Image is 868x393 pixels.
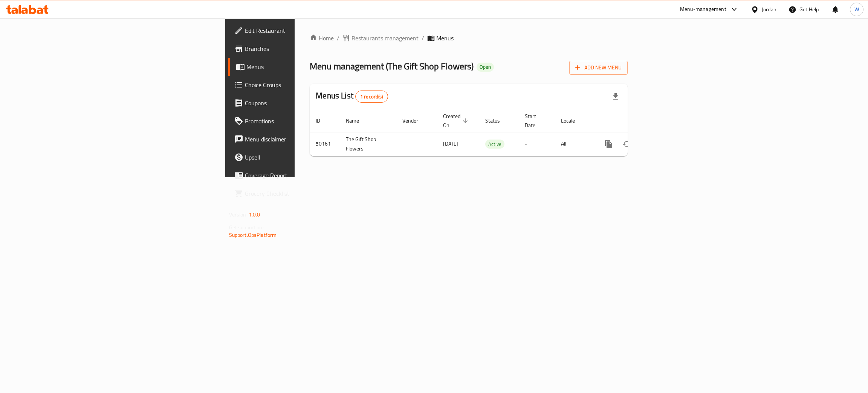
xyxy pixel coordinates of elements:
span: Open [477,64,494,70]
span: Get support on: [229,223,264,232]
span: Menu disclaimer [245,135,364,144]
span: Coverage Report [245,171,364,180]
td: - [519,132,555,156]
span: Choice Groups [245,80,364,89]
div: Open [477,63,494,72]
div: Active [485,140,504,149]
a: Choice Groups [228,76,370,94]
span: ID [316,116,330,125]
span: Created On [443,112,470,130]
span: [DATE] [443,139,458,149]
span: Edit Restaurant [245,26,364,35]
a: Coupons [228,94,370,112]
span: 1 record(s) [356,93,388,100]
button: Add New Menu [569,61,628,75]
a: Support.OpsPlatform [229,230,277,240]
h2: Menus List [316,90,388,103]
span: Menus [436,34,454,43]
div: Export file [607,88,625,106]
span: Start Date [525,112,546,130]
span: Upsell [245,153,364,162]
div: Menu-management [680,5,726,14]
span: 1.0.0 [249,210,260,220]
span: Menu management ( The Gift Shop Flowers ) [310,58,474,75]
a: Promotions [228,112,370,130]
span: Branches [245,44,364,53]
span: Locale [561,116,585,125]
button: Change Status [618,135,636,153]
span: W [854,5,859,14]
a: Branches [228,40,370,58]
span: Name [346,116,369,125]
div: Total records count [355,91,388,103]
a: Upsell [228,148,370,166]
a: Coverage Report [228,166,370,184]
td: All [555,132,594,156]
a: Restaurants management [342,34,419,43]
table: enhanced table [310,109,678,156]
span: Vendor [402,116,428,125]
span: Restaurants management [351,34,419,43]
span: Grocery Checklist [245,189,364,198]
span: Promotions [245,117,364,126]
a: Edit Restaurant [228,21,370,40]
span: Version: [229,210,248,220]
li: / [422,34,424,43]
nav: breadcrumb [310,34,628,43]
span: Status [485,116,510,125]
a: Grocery Checklist [228,184,370,203]
th: Actions [594,109,678,132]
span: Add New Menu [575,63,622,72]
div: Jordan [762,5,776,14]
button: more [600,135,618,153]
a: Menus [228,58,370,76]
span: Menus [246,62,364,71]
span: Coupons [245,98,364,107]
span: Active [485,140,504,149]
a: Menu disclaimer [228,130,370,148]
